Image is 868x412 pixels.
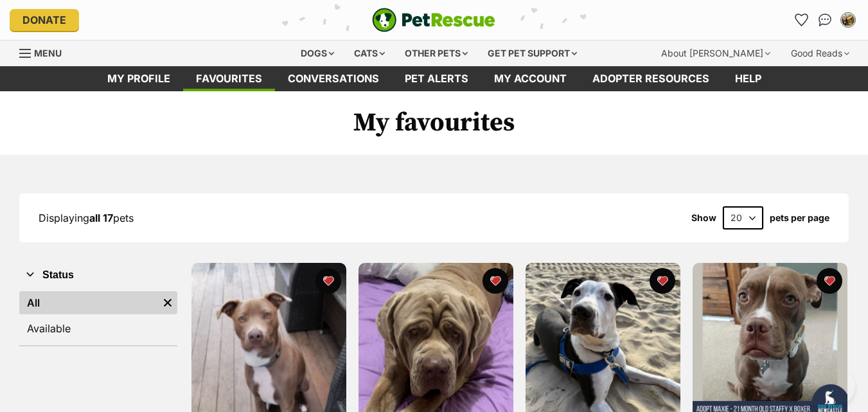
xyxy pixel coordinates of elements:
[275,66,392,91] a: conversations
[396,40,477,66] div: Other pets
[788,367,855,406] iframe: Help Scout Beacon - Open
[94,66,183,91] a: My profile
[838,10,858,30] button: My account
[479,40,586,66] div: Get pet support
[345,40,394,66] div: Cats
[34,48,62,58] span: Menu
[315,268,341,294] button: favourite
[19,40,71,64] a: Menu
[792,10,858,30] ul: Account quick links
[580,66,722,91] a: Adopter resources
[782,40,858,66] div: Good Reads
[19,317,177,340] a: Available
[650,268,675,294] button: favourite
[372,8,495,32] a: PetRescue
[481,66,580,91] a: My account
[815,10,835,30] a: Conversations
[10,9,79,31] a: Donate
[817,268,842,294] button: favourite
[158,291,177,314] a: Remove filter
[842,13,855,26] img: Annika Morrison profile pic
[392,66,481,91] a: Pet alerts
[183,66,275,91] a: Favourites
[792,10,812,30] a: Favourites
[691,213,716,223] span: Show
[19,289,177,345] div: Status
[89,211,113,224] strong: all 17
[292,40,343,66] div: Dogs
[372,8,495,32] img: logo-e224e6f780fb5917bec1dbf3a21bbac754714ae5b6737aabdf751b685950b380.svg
[483,268,508,294] button: favourite
[722,66,774,91] a: Help
[819,13,832,26] img: chat-41dd97257d64d25036548639549fe6c8038ab92f7586957e7f3b1b290dea8141.svg
[39,211,134,224] span: Displaying pets
[19,267,177,283] button: Status
[770,213,829,223] label: pets per page
[19,291,158,314] a: All
[652,40,779,66] div: About [PERSON_NAME]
